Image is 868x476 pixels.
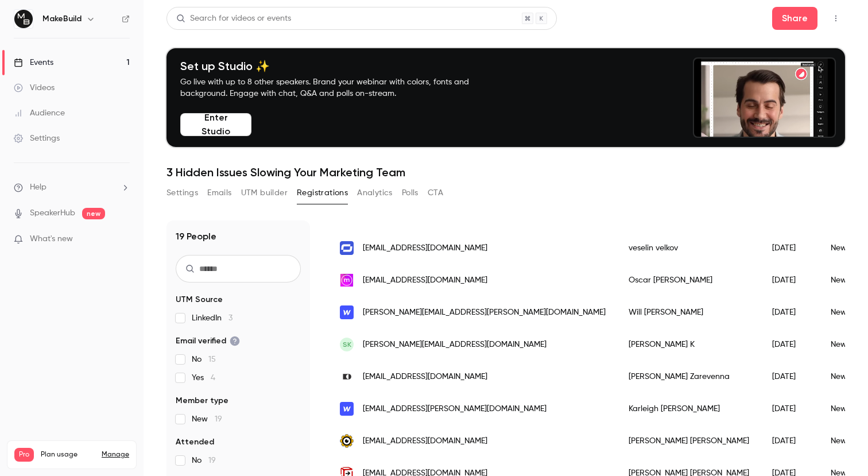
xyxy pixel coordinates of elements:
p: Go live with up to 8 other speakers. Brand your webinar with colors, fonts and background. Engage... [180,76,496,99]
iframe: Noticeable Trigger [116,234,130,245]
img: future-processing.com [340,370,354,384]
button: Registrations [297,184,348,202]
a: SpeakerHub [30,207,75,219]
h6: MakeBuild [42,13,82,25]
div: [DATE] [761,393,819,425]
span: Attended [176,436,214,448]
button: Settings [166,184,198,202]
h4: Set up Studio ✨ [180,59,496,73]
div: Audience [14,107,65,119]
span: Pro [14,448,34,462]
span: Plan usage [41,450,95,459]
div: [DATE] [761,361,819,393]
img: maisonthats.us [340,273,354,287]
span: new [82,208,105,219]
div: [DATE] [761,296,819,328]
button: CTA [428,184,443,202]
span: [EMAIL_ADDRESS][DOMAIN_NAME] [363,274,487,287]
div: Oscar [PERSON_NAME] [617,264,761,296]
span: No [192,455,216,466]
li: help-dropdown-opener [14,181,130,194]
div: [PERSON_NAME] [PERSON_NAME] [617,425,761,457]
div: [DATE] [761,264,819,296]
span: [EMAIL_ADDRESS][PERSON_NAME][DOMAIN_NAME] [363,403,547,415]
div: Will [PERSON_NAME] [617,296,761,328]
button: Polls [402,184,418,202]
span: No [192,354,216,365]
img: ignite-ops.com [340,434,354,448]
span: 3 [228,314,232,322]
button: Emails [207,184,231,202]
span: SK [343,339,351,350]
img: webflow.com [340,305,354,319]
img: synthesia.io [340,241,354,255]
div: veselin velkov [617,232,761,264]
div: Videos [14,82,55,94]
div: Settings [14,133,60,144]
span: [EMAIL_ADDRESS][DOMAIN_NAME] [363,242,487,254]
span: [PERSON_NAME][EMAIL_ADDRESS][PERSON_NAME][DOMAIN_NAME] [363,307,606,319]
span: 15 [208,355,216,363]
div: [DATE] [761,425,819,457]
button: Analytics [357,184,393,202]
span: 19 [208,456,216,465]
div: [PERSON_NAME] K [617,328,761,361]
button: Share [772,7,817,30]
h1: 3 Hidden Issues Slowing Your Marketing Team [166,165,845,179]
div: Events [14,57,53,68]
div: [PERSON_NAME] Zarevenna [617,361,761,393]
span: UTM Source [176,294,223,305]
div: Karleigh [PERSON_NAME] [617,393,761,425]
span: [EMAIL_ADDRESS][DOMAIN_NAME] [363,435,487,447]
img: MakeBuild [14,10,33,28]
span: LinkedIn [192,312,232,324]
button: UTM builder [241,184,288,202]
span: New [192,413,222,425]
span: Email verified [176,335,240,347]
span: Help [30,181,46,194]
img: webflow.com [340,402,354,416]
span: [PERSON_NAME][EMAIL_ADDRESS][DOMAIN_NAME] [363,339,547,351]
span: 19 [215,415,222,423]
span: What's new [30,233,73,245]
h1: 19 People [176,230,216,243]
span: [EMAIL_ADDRESS][DOMAIN_NAME] [363,371,487,383]
span: Member type [176,395,228,407]
span: 4 [211,374,215,382]
div: [DATE] [761,232,819,264]
span: Yes [192,372,215,384]
a: Manage [102,450,129,459]
div: Search for videos or events [176,13,291,25]
button: Enter Studio [180,113,251,136]
div: [DATE] [761,328,819,361]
